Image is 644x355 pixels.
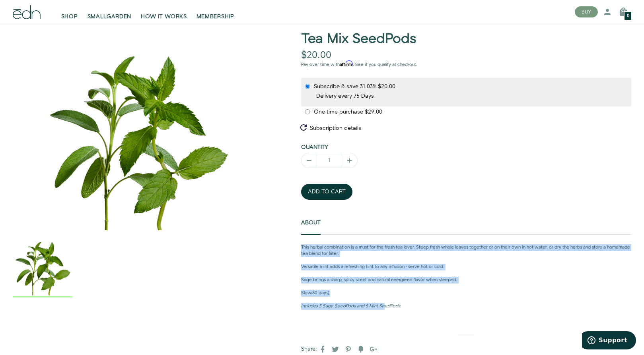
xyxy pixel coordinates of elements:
[301,143,328,151] label: Quantity
[301,345,317,353] label: Share:
[56,3,83,21] a: SHOP
[582,331,636,351] iframe: Opens a widget where you can find more information
[365,108,382,116] span: original price
[301,277,457,283] span: Sage brings a sharp, spicy scent and natural evergreen flavor when steeped.
[197,13,234,21] span: MEMBERSHIP
[627,14,629,18] span: 0
[301,244,631,258] p: This herbal combination is a must for the fresh tea lover. Steep fresh whole leaves together or o...
[61,13,78,21] span: SHOP
[301,48,331,62] span: $20.00
[301,244,631,310] div: About
[316,92,374,100] label: Delivery every 75 Days
[314,108,365,116] span: One-time purchase
[83,3,136,21] a: SMALLGARDEN
[301,184,352,200] button: ADD TO CART
[13,32,263,230] div: 1 / 1
[192,3,239,21] a: MEMBERSHIP
[575,6,598,17] button: BUY
[307,124,361,132] span: Subscription details
[301,290,631,297] p: (80 days)
[88,13,132,21] span: SMALLGARDEN
[301,303,401,309] em: Includes 5 Sage SeedPods and 5 Mint SeedPods.
[136,3,191,21] a: HOW IT WORKS
[141,13,187,21] span: HOW IT WORKS
[301,290,311,296] strong: Slow
[301,61,631,68] p: Pay over time with . See if you qualify at checkout.
[378,83,395,91] span: recurring price
[360,83,378,91] span: 31.03%
[314,83,360,91] span: Subscribe & save
[301,211,321,235] a: About
[340,61,353,66] span: Affirm
[301,32,631,46] h1: Tea Mix SeedPods
[13,234,72,297] div: 1 / 1
[298,124,364,133] button: Subscription details
[301,264,444,270] span: Versatile mint adds a refreshing hint to any infusion - serve hot or cold.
